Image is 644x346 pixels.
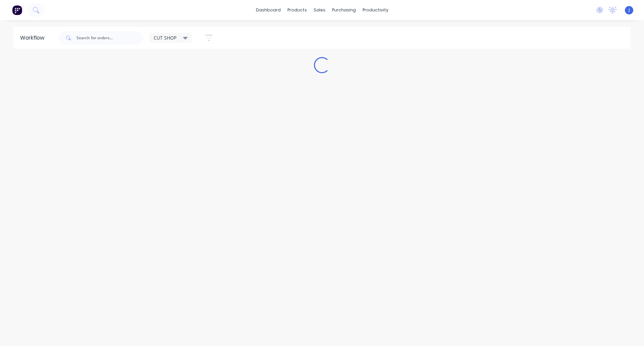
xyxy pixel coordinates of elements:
div: purchasing [329,5,359,15]
span: J [629,7,630,13]
div: productivity [359,5,392,15]
img: Factory [12,5,22,15]
div: products [284,5,310,15]
span: CUT SHOP [154,34,176,41]
div: Workflow [20,34,48,42]
div: sales [310,5,329,15]
a: dashboard [253,5,284,15]
input: Search for orders... [76,31,143,45]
